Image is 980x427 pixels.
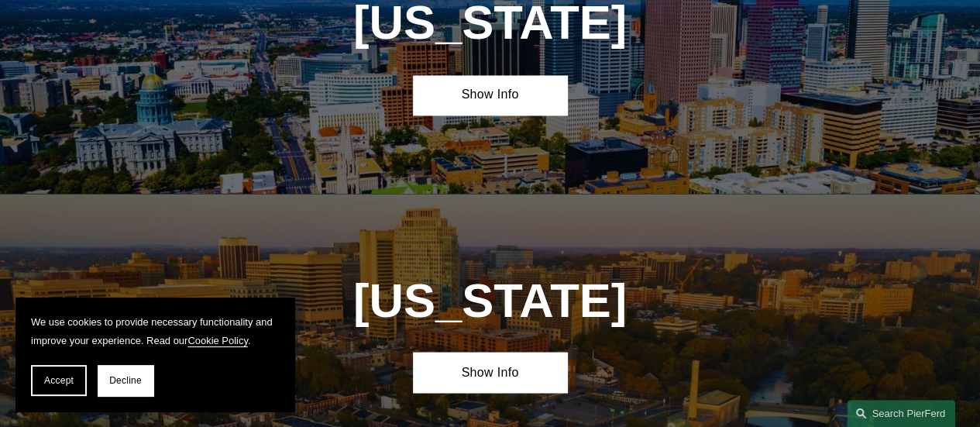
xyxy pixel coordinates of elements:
[847,400,955,427] a: Search this site
[98,365,153,396] button: Decline
[44,375,74,386] span: Accept
[15,298,294,412] section: Cookie banner
[109,375,142,386] span: Decline
[298,273,682,327] h1: [US_STATE]
[31,313,279,350] p: We use cookies to provide necessary functionality and improve your experience. Read our .
[413,75,566,115] a: Show Info
[187,335,248,346] a: Cookie Policy
[31,365,87,396] button: Accept
[413,352,566,391] a: Show Info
